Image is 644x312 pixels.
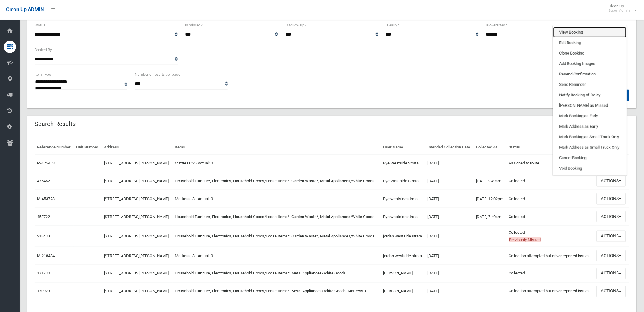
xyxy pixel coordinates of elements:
[425,265,474,282] td: [DATE]
[101,140,173,154] th: Address
[37,214,50,219] a: 453722
[173,190,381,208] td: Mattress: 3 - Actual: 0
[553,79,627,90] a: Send Reminder
[597,286,626,297] button: Actions
[35,47,52,53] label: Booked By
[553,111,627,121] a: Mark Booking as Early
[553,59,627,69] a: Add Booking Images
[597,268,626,279] button: Actions
[597,231,626,242] button: Actions
[285,22,306,29] label: Is follow up?
[37,197,55,201] a: M-453723
[506,282,594,300] td: Collection attempted but driver reported issues
[74,140,101,154] th: Unit Number
[104,271,169,276] a: [STREET_ADDRESS][PERSON_NAME]
[486,22,507,29] label: Is oversized?
[553,100,627,111] a: [PERSON_NAME] as Missed
[425,172,474,190] td: [DATE]
[173,247,381,265] td: Mattress: 3 - Actual: 0
[425,226,474,247] td: [DATE]
[606,4,636,13] span: Clean Up
[506,208,594,226] td: Collected
[425,208,474,226] td: [DATE]
[425,247,474,265] td: [DATE]
[381,172,425,190] td: Rye Westside Strata
[473,172,506,190] td: [DATE] 9:49am
[553,142,627,153] a: Mark Address as Small Truck Only
[553,121,627,132] a: Mark Address as Early
[104,161,169,165] a: [STREET_ADDRESS][PERSON_NAME]
[597,176,626,187] button: Actions
[381,247,425,265] td: jordan westside strata
[173,172,381,190] td: Household Furniture, Electronics, Household Goods/Loose Items*, Garden Waste*, Metal Appliances/W...
[553,38,627,48] a: Edit Booking
[506,140,594,154] th: Status
[35,140,74,154] th: Reference Number
[6,7,44,13] span: Clean Up ADMIN
[37,161,55,165] a: M-475453
[381,190,425,208] td: Rye westside strata
[35,71,51,78] label: Item Type
[506,226,594,247] td: Collected
[104,179,169,183] a: [STREET_ADDRESS][PERSON_NAME]
[381,140,425,154] th: User Name
[506,190,594,208] td: Collected
[425,190,474,208] td: [DATE]
[553,163,627,174] a: Void Booking
[381,154,425,172] td: Rye Westside Strata
[173,265,381,282] td: Household Furniture, Electronics, Household Goods/Loose Items*, Metal Appliances/White Goods
[381,282,425,300] td: [PERSON_NAME]
[173,140,381,154] th: Items
[173,226,381,247] td: Household Furniture, Electronics, Household Goods/Loose Items*, Garden Waste*, Metal Appliances/W...
[104,214,169,219] a: [STREET_ADDRESS][PERSON_NAME]
[509,237,541,242] span: Previously Missed
[104,289,169,294] a: [STREET_ADDRESS][PERSON_NAME]
[473,208,506,226] td: [DATE] 7:40am
[37,271,50,276] a: 171730
[506,265,594,282] td: Collected
[27,118,83,130] header: Search Results
[104,234,169,238] a: [STREET_ADDRESS][PERSON_NAME]
[135,71,180,78] label: Number of results per page
[37,289,50,294] a: 170923
[473,140,506,154] th: Collected At
[506,154,594,172] td: Assigned to route
[597,193,626,205] button: Actions
[425,282,474,300] td: [DATE]
[609,8,630,13] small: Super Admin
[381,265,425,282] td: [PERSON_NAME]
[553,153,627,163] a: Cancel Booking
[553,132,627,142] a: Mark Booking as Small Truck Only
[173,208,381,226] td: Household Furniture, Electronics, Household Goods/Loose Items*, Garden Waste*, Metal Appliances/W...
[104,253,169,258] a: [STREET_ADDRESS][PERSON_NAME]
[37,179,50,183] a: 475452
[553,90,627,100] a: Notify Booking of Delay
[473,190,506,208] td: [DATE] 12:02pm
[553,27,627,38] a: View Booking
[506,247,594,265] td: Collection attempted but driver reported issues
[386,22,399,29] label: Is early?
[597,211,626,222] button: Actions
[185,22,203,29] label: Is missed?
[425,154,474,172] td: [DATE]
[425,140,474,154] th: Intended Collection Date
[381,208,425,226] td: Rye westside strata
[173,154,381,172] td: Mattress: 2 - Actual: 0
[381,226,425,247] td: jordan westside strata
[37,234,50,238] a: 218433
[173,282,381,300] td: Household Furniture, Electronics, Household Goods/Loose Items*, Metal Appliances/White Goods, Mat...
[597,250,626,261] button: Actions
[553,69,627,79] a: Resend Confirmation
[506,172,594,190] td: Collected
[104,197,169,201] a: [STREET_ADDRESS][PERSON_NAME]
[37,253,55,258] a: M-218434
[553,48,627,59] a: Clone Booking
[35,22,45,29] label: Status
